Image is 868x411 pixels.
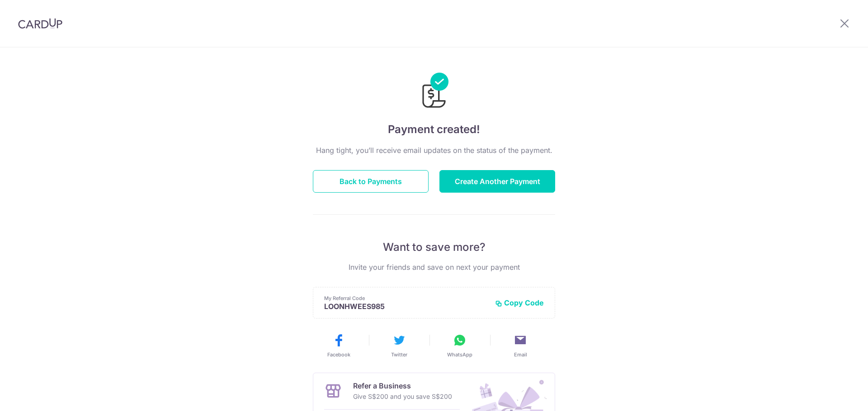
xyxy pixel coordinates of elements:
[313,262,555,272] p: Invite your friends and save on next your payment
[313,240,555,254] p: Want to save more?
[312,333,365,358] button: Facebook
[420,73,448,111] img: Payments
[495,298,544,307] button: Copy Code
[439,170,555,193] button: Create Another Payment
[433,333,486,358] button: WhatsApp
[514,351,527,358] span: Email
[353,380,452,391] p: Refer a Business
[494,333,547,358] button: Email
[313,121,555,138] h4: Payment created!
[324,302,488,311] p: LOONHWEES985
[373,333,426,358] button: Twitter
[353,391,452,402] p: Give S$200 and you save S$200
[447,351,472,358] span: WhatsApp
[313,170,429,193] button: Back to Payments
[18,18,62,29] img: CardUp
[327,351,350,358] span: Facebook
[313,145,555,156] p: Hang tight, you’ll receive email updates on the status of the payment.
[324,295,488,302] p: My Referral Code
[391,351,407,358] span: Twitter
